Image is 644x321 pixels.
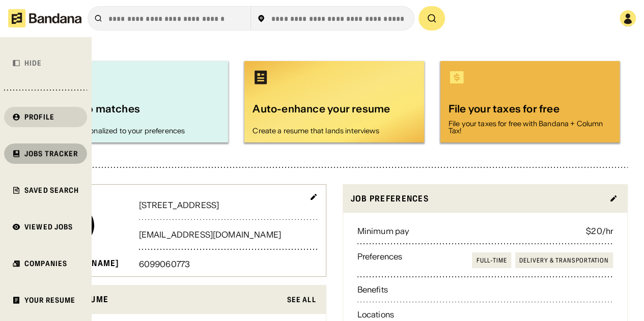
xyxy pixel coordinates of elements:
[519,256,609,265] div: Delivery & Transportation
[24,223,73,230] div: Viewed Jobs
[24,187,79,194] div: Saved Search
[357,252,403,269] div: Preferences
[24,297,75,304] div: Your Resume
[357,310,394,318] div: Locations
[139,230,318,239] div: [EMAIL_ADDRESS][DOMAIN_NAME]
[287,296,316,303] div: See All
[357,227,410,235] div: Minimum pay
[357,285,388,294] div: Benefits
[449,120,611,134] div: File your taxes for free with Bandana + Column Tax!
[49,293,281,306] div: Your resume
[24,60,42,67] div: Hide
[8,9,81,27] img: Bandana logotype
[586,227,613,235] div: $20/hr
[139,201,318,209] div: [STREET_ADDRESS]
[449,102,611,116] div: File your taxes for free
[253,102,415,123] div: Auto-enhance your resume
[253,127,415,134] div: Create a resume that lands interviews
[139,260,318,268] div: 6099060773
[476,256,507,265] div: Full-time
[24,150,78,157] div: Jobs Tracker
[57,127,220,134] div: Jobs personalized to your preferences
[24,260,67,267] div: Companies
[24,113,54,121] div: Profile
[351,192,604,205] div: Job preferences
[57,102,220,123] div: Get job matches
